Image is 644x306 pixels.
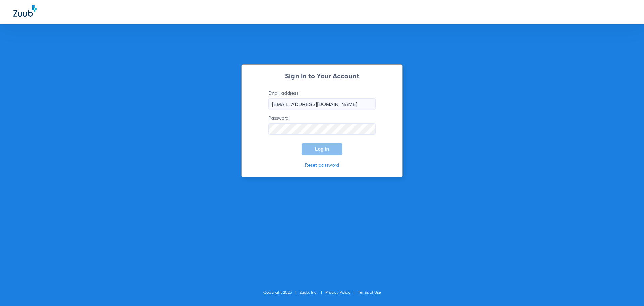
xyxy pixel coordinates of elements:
[315,146,329,152] span: Log In
[358,291,381,295] a: Terms of Use
[258,73,386,80] h2: Sign In to Your Account
[300,289,325,296] li: Zuub, Inc.
[325,291,350,295] a: Privacy Policy
[268,90,376,110] label: Email address
[268,98,376,110] input: Email address
[268,115,376,135] label: Password
[302,143,342,155] button: Log In
[263,289,300,296] li: Copyright 2025
[13,5,37,17] img: Zuub Logo
[268,123,376,135] input: Password
[305,163,339,168] a: Reset password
